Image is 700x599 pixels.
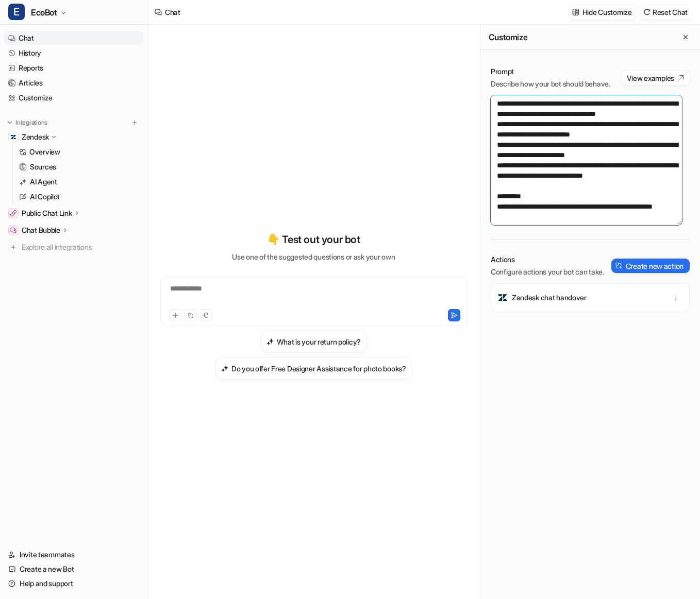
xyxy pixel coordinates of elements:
[22,132,49,142] p: Zendesk
[4,562,144,576] a: Create a new Bot
[489,32,527,42] h2: Customize
[165,7,180,18] div: Chat
[497,293,508,303] img: Zendesk chat handover icon
[15,118,47,127] p: Integrations
[22,208,72,218] p: Public Chat Link
[30,177,57,187] p: AI Agent
[267,232,360,247] p: 👇 Test out your bot
[10,210,16,216] img: Public Chat Link
[221,365,228,372] img: Do you offer Free Designer Assistance for photo books?
[22,239,140,255] span: Explore all integrations
[231,363,406,374] h3: Do you offer Free Designer Assistance for photo books?
[131,119,138,126] img: menu_add.svg
[640,5,692,20] button: Reset Chat
[611,259,690,273] button: Create new action
[15,190,144,204] a: AI Copilot
[8,4,25,20] span: E
[582,7,632,18] p: Hide Customize
[6,119,13,126] img: expand menu
[4,240,144,254] a: Explore all integrations
[232,251,395,262] p: Use one of the suggested questions or ask your own
[622,71,690,85] button: View examples
[4,117,51,128] button: Integrations
[572,8,579,16] img: customize
[10,134,16,140] img: Zendesk
[491,267,604,277] p: Configure actions your bot can take.
[266,338,274,346] img: What is your return policy?
[260,330,367,353] button: What is your return policy?What is your return policy?
[4,76,144,90] a: Articles
[643,8,651,16] img: reset
[491,254,604,265] p: Actions
[15,160,144,174] a: Sources
[491,79,610,89] p: Describe how your bot should behave.
[29,147,60,157] p: Overview
[569,5,636,20] button: Hide Customize
[31,5,57,20] span: EcoBot
[491,66,610,77] p: Prompt
[10,227,16,233] img: Chat Bubble
[4,576,144,591] a: Help and support
[30,162,56,172] p: Sources
[215,357,412,380] button: Do you offer Free Designer Assistance for photo books?Do you offer Free Designer Assistance for p...
[277,336,361,347] h3: What is your return policy?
[4,91,144,105] a: Customize
[4,31,144,45] a: Chat
[615,262,623,269] img: create-action-icon.svg
[512,293,587,303] p: Zendesk chat handover
[15,145,144,159] a: Overview
[4,61,144,75] a: Reports
[22,225,60,235] p: Chat Bubble
[4,547,144,562] a: Invite teammates
[679,31,692,43] button: Close flyout
[4,46,144,60] a: History
[8,242,19,252] img: explore all integrations
[30,192,60,202] p: AI Copilot
[15,175,144,189] a: AI Agent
